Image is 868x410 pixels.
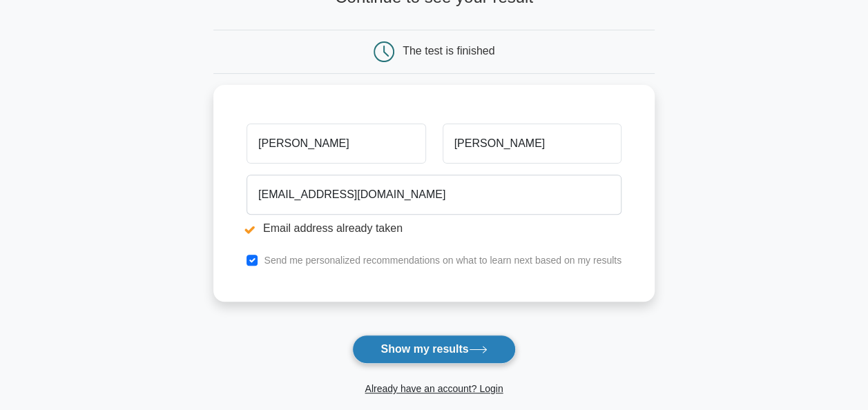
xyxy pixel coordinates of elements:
input: First name [247,124,425,164]
input: Email [247,175,621,215]
li: Email address already taken [247,220,621,237]
input: Last name [443,124,621,164]
a: Already have an account? Login [365,383,503,394]
button: Show my results [352,335,515,364]
label: Send me personalized recommendations on what to learn next based on my results [264,255,621,266]
div: The test is finished [403,45,494,57]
